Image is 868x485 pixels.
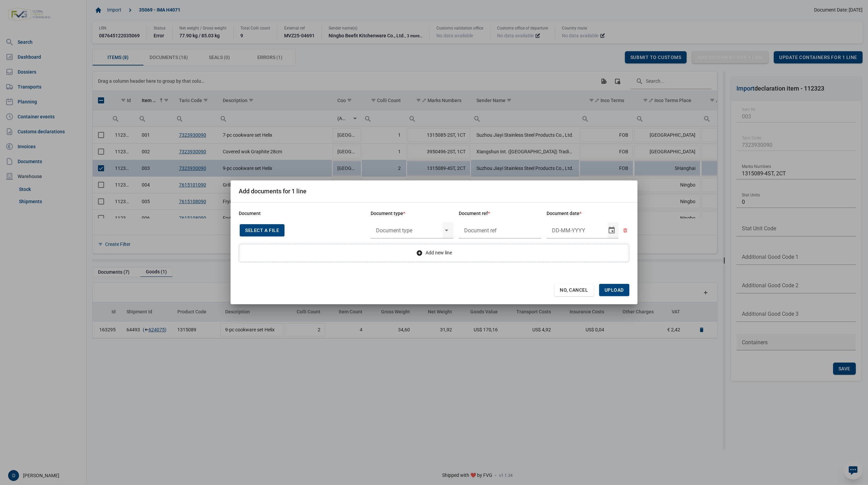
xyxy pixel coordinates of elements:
[371,222,442,238] input: Document type
[245,228,279,233] span: Select a file
[608,222,616,238] div: Select
[554,284,594,296] div: No, Cancel
[239,244,629,262] div: Add new line
[605,287,624,293] span: Upload
[442,222,451,238] div: Select
[239,211,365,217] div: Document
[459,222,541,238] input: Document ref
[459,211,541,217] div: Document ref
[239,187,307,195] div: Add documents for 1 line
[371,211,453,217] div: Document type
[599,284,629,296] div: Upload
[547,222,608,238] input: Document date
[240,224,284,236] div: Select a file
[547,211,629,217] div: Document date
[560,287,588,293] span: No, Cancel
